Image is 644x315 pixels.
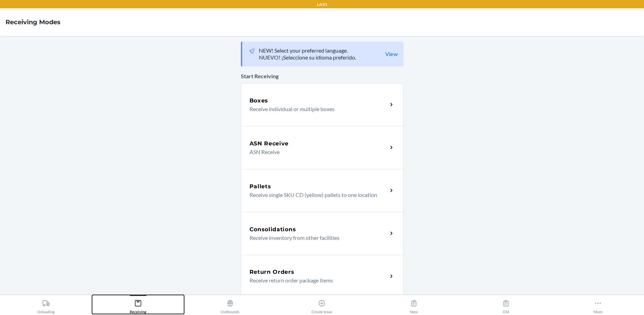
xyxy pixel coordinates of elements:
[37,297,55,314] div: Unloading
[250,268,294,276] h5: Return Orders
[130,297,146,314] div: Receiving
[250,148,382,156] p: ASN Receive
[250,191,382,199] p: Receive single SKU CD (yellow) pallets to one location
[221,297,239,314] div: Outbounds
[241,255,403,298] a: Return OrdersReceive return order package items
[410,297,418,314] div: New
[250,139,289,148] h5: ASN Receive
[311,297,332,314] div: Create Issue
[241,169,403,212] a: PalletsReceive single SKU CD (yellow) pallets to one location
[250,276,382,285] p: Receive return order package items
[92,295,184,314] button: Receiving
[184,295,276,314] button: Outbounds
[250,97,269,105] h5: Boxes
[241,72,403,80] p: Start Receiving
[250,105,382,113] p: Receive individual or multiple boxes
[241,83,403,126] a: BoxesReceive individual or multiple boxes
[259,54,356,61] p: NUEVO! ¡Seleccione su idioma preferido.
[241,212,403,255] a: ConsolidationsReceive inventory from other facilities
[241,126,403,169] a: ASN ReceiveASN Receive
[250,182,271,191] h5: Pallets
[593,297,602,314] div: More
[460,295,552,314] button: Old
[385,51,398,57] a: View
[317,1,327,8] p: LAX1
[552,295,644,314] button: More
[276,295,368,314] button: Create Issue
[502,297,510,314] div: Old
[250,234,382,242] p: Receive inventory from other facilities
[6,18,61,27] h4: Receiving Modes
[368,295,460,314] button: New
[259,47,356,54] p: NEW! Select your preferred language.
[250,225,296,234] h5: Consolidations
